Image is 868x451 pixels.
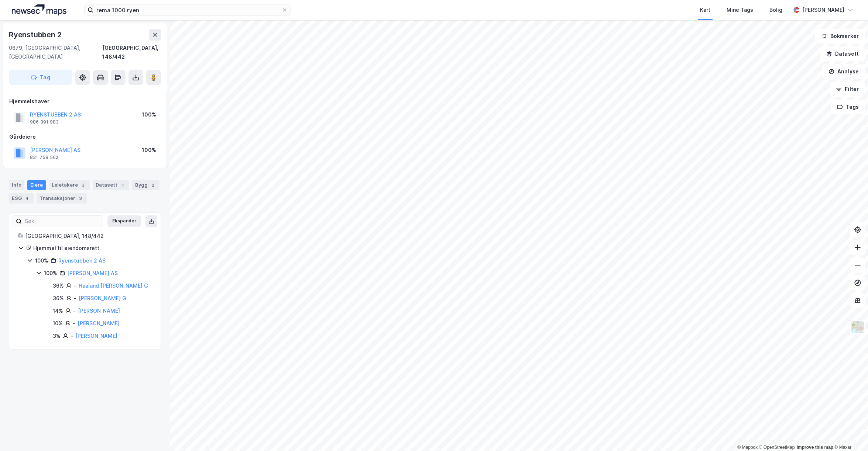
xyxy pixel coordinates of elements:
div: 0679, [GEOGRAPHIC_DATA], [GEOGRAPHIC_DATA] [9,44,102,61]
img: logo.a4113a55bc3d86da70a041830d287a7e.svg [12,4,66,15]
div: Hjemmel til eiendomsrett [33,244,152,253]
iframe: Chat Widget [831,416,868,451]
input: Søk på adresse, matrikkel, gårdeiere, leietakere eller personer [93,4,282,15]
div: [GEOGRAPHIC_DATA], 148/442 [25,232,152,240]
div: 10% [53,319,63,328]
div: 3% [53,332,61,340]
div: Eiere [27,180,46,190]
div: Bygg [132,180,159,190]
a: OpenStreetMap [759,445,795,450]
div: Ryenstubben 2 [9,29,63,41]
button: Analyse [822,64,865,79]
img: Z [851,320,865,334]
div: Info [9,180,24,190]
div: [PERSON_NAME] [802,6,844,14]
div: Bolig [769,6,782,14]
div: - [74,294,76,303]
div: Transaksjoner [37,193,87,204]
div: 36% [53,281,64,290]
a: Mapbox [737,445,758,450]
div: Datasett [93,180,129,190]
a: [PERSON_NAME] G [79,295,126,301]
input: Søk [22,216,103,227]
button: Tag [9,70,72,85]
a: Improve this map [797,445,833,450]
div: Hjemmelshaver [9,97,161,106]
div: Leietakere [49,180,90,190]
div: 1 [119,181,126,189]
div: 100% [35,256,48,265]
button: Tags [831,100,865,114]
div: - [71,332,73,340]
a: [PERSON_NAME] AS [67,270,118,276]
div: 100% [44,269,57,278]
div: 3 [77,195,84,202]
a: [PERSON_NAME] [78,320,120,326]
a: Ryenstubben 2 AS [58,257,106,264]
div: Kart [700,6,710,14]
div: 100% [142,110,156,119]
div: - [73,319,75,328]
div: 3 [79,181,87,189]
button: Bokmerker [815,29,865,44]
a: [PERSON_NAME] [78,308,120,314]
div: ESG [9,193,34,204]
div: 2 [149,181,157,189]
div: - [73,306,76,315]
div: - [74,281,76,290]
div: 14% [53,306,63,315]
div: 831 758 562 [30,155,58,160]
div: 36% [53,294,64,303]
button: Filter [830,82,865,97]
button: Ekspander [107,215,141,227]
a: Haaland [PERSON_NAME] G [79,282,148,289]
div: Mine Tags [727,6,753,14]
a: [PERSON_NAME] [75,333,117,339]
div: 986 391 983 [30,119,59,125]
div: [GEOGRAPHIC_DATA], 148/442 [102,44,161,61]
div: Kontrollprogram for chat [831,416,868,451]
div: Gårdeiere [9,132,161,141]
div: 4 [23,195,31,202]
div: 100% [142,146,156,155]
button: Datasett [820,46,865,61]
